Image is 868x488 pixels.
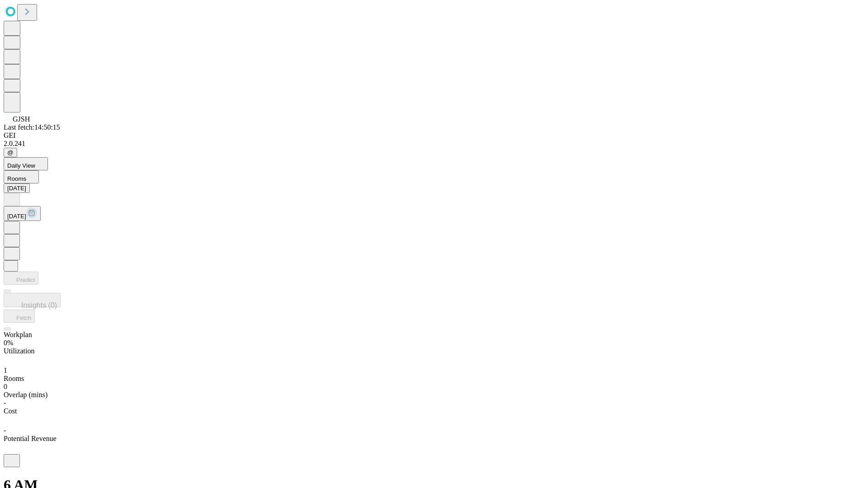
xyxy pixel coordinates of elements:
button: Rooms [4,170,39,183]
button: Predict [4,272,38,285]
span: 0% [4,339,13,347]
span: Last fetch: 14:50:15 [4,123,60,131]
span: Rooms [4,375,24,382]
span: Daily View [7,162,35,169]
div: GEI [4,131,864,140]
span: 1 [4,366,7,374]
div: 2.0.241 [4,140,864,148]
span: Potential Revenue [4,435,57,442]
span: Workplan [4,331,32,338]
button: Insights (0) [4,293,61,307]
span: [DATE] [7,213,26,220]
span: GJSH [13,115,30,123]
span: Cost [4,407,17,415]
span: - [4,399,6,407]
button: [DATE] [4,183,30,193]
button: Daily View [4,157,48,170]
span: @ [7,149,14,156]
button: @ [4,148,17,157]
span: - [4,427,6,434]
span: Overlap (mins) [4,391,47,399]
span: Utilization [4,347,34,355]
span: 0 [4,383,7,390]
button: Fetch [4,310,35,323]
span: Insights (0) [21,301,57,309]
button: [DATE] [4,206,41,221]
span: Rooms [7,175,26,182]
